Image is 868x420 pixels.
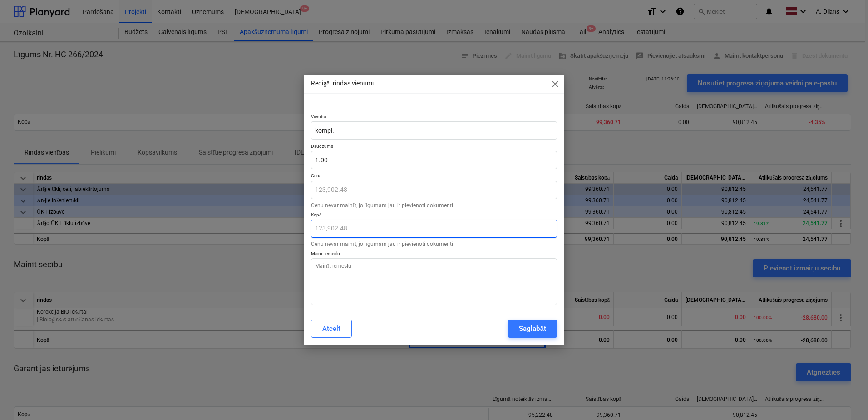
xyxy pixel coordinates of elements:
[311,151,557,169] input: Daudzums
[311,173,557,180] p: Cena
[550,79,561,90] span: close
[311,181,557,199] input: Cena
[311,250,557,258] p: Mainīt iemeslu
[311,143,557,151] p: Daudzums
[311,320,352,338] button: Atcelt
[311,212,557,220] p: Kopā
[508,320,557,338] button: Saglabāt
[311,79,376,88] p: Rediģēt rindas vienumu
[322,323,340,335] div: Atcelt
[823,376,868,420] iframe: Chat Widget
[311,121,557,140] input: Vienība
[311,203,557,208] p: Cenu nevar mainīt, jo līgumam jau ir pievienoti dokumenti
[311,220,557,238] input: Kopā
[311,241,557,247] p: Cenu nevar mainīt, jo līgumam jau ir pievienoti dokumenti
[519,323,546,335] div: Saglabāt
[311,114,557,121] p: Vienība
